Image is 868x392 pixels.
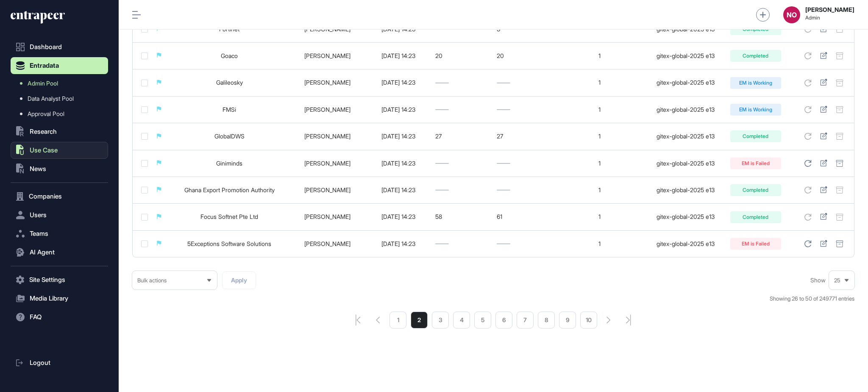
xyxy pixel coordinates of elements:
[30,166,46,172] span: News
[517,312,534,329] a: 7
[219,25,239,33] a: Fortinet
[304,133,351,140] a: [PERSON_NAME]
[11,244,108,261] button: AI Agent
[11,57,108,74] button: Entradata
[650,187,722,193] div: gitex-global-2025 e13
[376,317,380,323] a: pagination-prev-button
[30,230,48,237] span: Teams
[187,240,271,247] a: 5Exceptions Software Solutions
[650,52,722,59] div: gitex-global-2025 e13
[411,312,428,329] a: 2
[834,277,840,284] span: 25
[370,133,426,140] div: [DATE] 14:23
[370,79,426,86] div: [DATE] 14:23
[28,110,64,117] span: Approval Pool
[11,290,108,307] button: Media Library
[11,142,108,159] button: Use Case
[30,212,47,218] span: Users
[370,106,426,113] div: [DATE] 14:23
[497,52,550,59] div: 20
[30,295,68,302] span: Media Library
[370,160,426,167] div: [DATE] 14:23
[730,77,781,89] div: EM is Working
[770,295,854,303] div: Showing 26 to 50 of 249771 entries
[30,44,62,50] span: Dashboard
[184,186,275,193] a: Ghana Export Promotion Authority
[30,62,59,69] span: Entradata
[11,354,108,371] a: Logout
[389,312,406,329] a: 1
[650,79,722,86] div: gitex-global-2025 e13
[810,277,826,284] span: Show
[304,213,351,220] a: [PERSON_NAME]
[558,213,641,220] div: 1
[370,187,426,193] div: [DATE] 14:23
[435,133,488,140] div: 27
[580,312,597,329] a: 10
[650,160,722,167] div: gitex-global-2025 e13
[730,211,781,223] div: Completed
[15,91,108,106] a: Data Analyst Pool
[304,52,351,59] a: [PERSON_NAME]
[730,130,781,142] div: Completed
[11,160,108,177] button: News
[650,106,722,113] div: gitex-global-2025 e13
[558,133,641,140] div: 1
[304,186,351,193] a: [PERSON_NAME]
[497,213,550,220] div: 61
[304,240,351,247] a: [PERSON_NAME]
[30,314,42,320] span: FAQ
[11,309,108,326] button: FAQ
[30,359,50,366] span: Logout
[435,213,488,220] div: 58
[30,147,58,154] span: Use Case
[11,225,108,242] button: Teams
[11,188,108,205] button: Companies
[497,133,550,140] div: 27
[370,240,426,247] div: [DATE] 14:23
[200,213,258,220] a: Focus Softnet Pte Ltd
[730,238,781,250] div: EM is Failed
[137,277,167,284] span: Bulk actions
[730,104,781,116] div: EM is Working
[558,79,641,86] div: 1
[223,106,236,113] a: FMSi
[558,160,641,167] div: 1
[304,106,351,113] a: [PERSON_NAME]
[29,276,65,283] span: Site Settings
[730,184,781,196] div: Completed
[650,133,722,140] div: gitex-global-2025 e13
[805,15,854,21] span: Admin
[558,240,641,247] div: 1
[730,157,781,169] div: EM is Failed
[432,312,449,329] li: 3
[216,160,242,167] a: Giniminds
[474,312,491,329] a: 5
[538,312,555,329] a: 8
[805,6,854,13] strong: [PERSON_NAME]
[435,52,488,59] div: 20
[30,128,57,135] span: Research
[28,95,74,102] span: Data Analyst Pool
[29,193,62,200] span: Companies
[558,52,641,59] div: 1
[221,52,238,59] a: Goaco
[558,187,641,193] div: 1
[453,312,470,329] a: 4
[304,25,351,33] a: [PERSON_NAME]
[15,106,108,121] a: Approval Pool
[495,312,512,329] li: 6
[216,79,243,86] a: Galileosky
[304,79,351,86] a: [PERSON_NAME]
[11,39,108,55] a: Dashboard
[626,315,631,326] a: search-pagination-last-page-button
[11,207,108,224] button: Users
[783,6,800,23] div: NO
[11,271,108,288] button: Site Settings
